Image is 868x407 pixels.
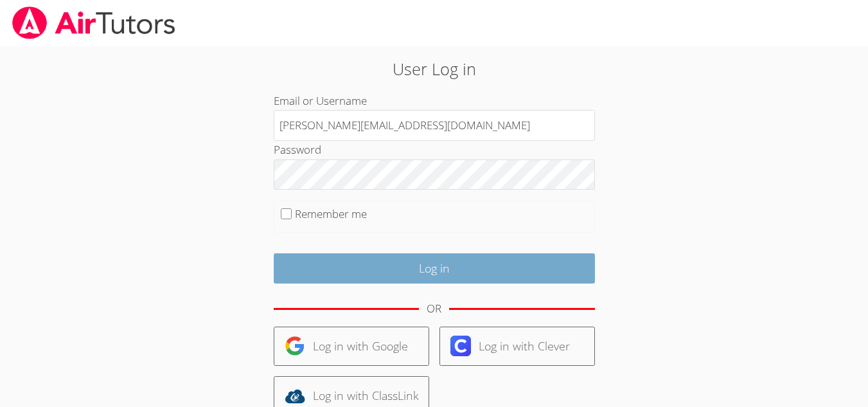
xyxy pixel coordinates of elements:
div: OR [427,300,441,318]
label: Email or Username [274,93,367,108]
label: Password [274,142,321,157]
a: Log in with Clever [439,327,595,366]
img: google-logo-50288ca7cdecda66e5e0955fdab243c47b7ad437acaf1139b6f446037453330a.svg [285,336,305,356]
img: clever-logo-6eab21bc6e7a338710f1a6ff85c0baf02591cd810cc4098c63d3a4b26e2feb20.svg [450,336,471,356]
input: Log in [274,253,595,284]
h2: User Log in [200,57,669,81]
img: classlink-logo-d6bb404cc1216ec64c9a2012d9dc4662098be43eaf13dc465df04b49fa7ab582.svg [285,386,305,406]
a: Log in with Google [274,327,429,366]
img: airtutors_banner-c4298cdbf04f3fff15de1276eac7730deb9818008684d7c2e4769d2f7ddbe033.png [11,6,177,39]
label: Remember me [295,206,367,221]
